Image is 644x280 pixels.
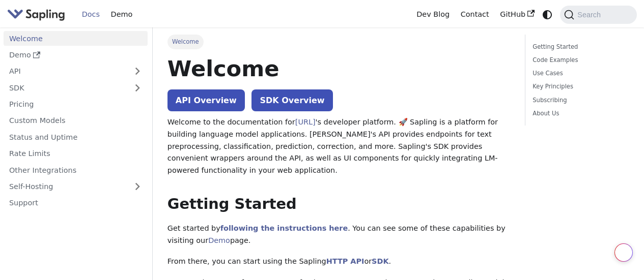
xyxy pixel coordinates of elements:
[76,7,105,22] a: Docs
[494,7,540,22] a: GitHub
[167,35,204,49] span: Welcome
[533,96,626,105] a: Subscribing
[560,6,636,24] button: Search (Command+K)
[574,11,607,19] span: Search
[540,7,555,22] button: Switch between dark and light mode (currently system mode)
[4,64,127,79] a: API
[411,7,455,22] a: Dev Blog
[4,80,127,95] a: SDK
[208,236,230,244] a: Demo
[4,179,148,194] a: Self-Hosting
[533,82,626,91] a: Key Principles
[455,7,495,22] a: Contact
[251,89,332,111] a: SDK Overview
[4,97,148,112] a: Pricing
[4,31,148,46] a: Welcome
[4,113,148,128] a: Custom Models
[533,55,626,65] a: Code Examples
[533,42,626,52] a: Getting Started
[220,224,348,232] a: following the instructions here
[4,48,148,63] a: Demo
[167,256,510,268] p: From there, you can start using the Sapling or .
[167,89,245,111] a: API Overview
[533,109,626,118] a: About Us
[167,223,510,247] p: Get started by . You can see some of these capabilities by visiting our page.
[4,130,148,144] a: Status and Uptime
[4,163,148,177] a: Other Integrations
[533,69,626,78] a: Use Cases
[105,7,138,22] a: Demo
[167,195,510,213] h2: Getting Started
[167,35,510,49] nav: Breadcrumbs
[7,7,69,22] a: Sapling.aiSapling.ai
[4,196,148,210] a: Support
[127,64,148,79] button: Expand sidebar category 'API'
[326,257,365,265] a: HTTP API
[167,116,510,177] p: Welcome to the documentation for 's developer platform. 🚀 Sapling is a platform for building lang...
[7,7,65,22] img: Sapling.ai
[127,80,148,95] button: Expand sidebar category 'SDK'
[4,146,148,161] a: Rate Limits
[372,257,388,265] a: SDK
[167,55,510,82] h1: Welcome
[295,118,316,126] a: [URL]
